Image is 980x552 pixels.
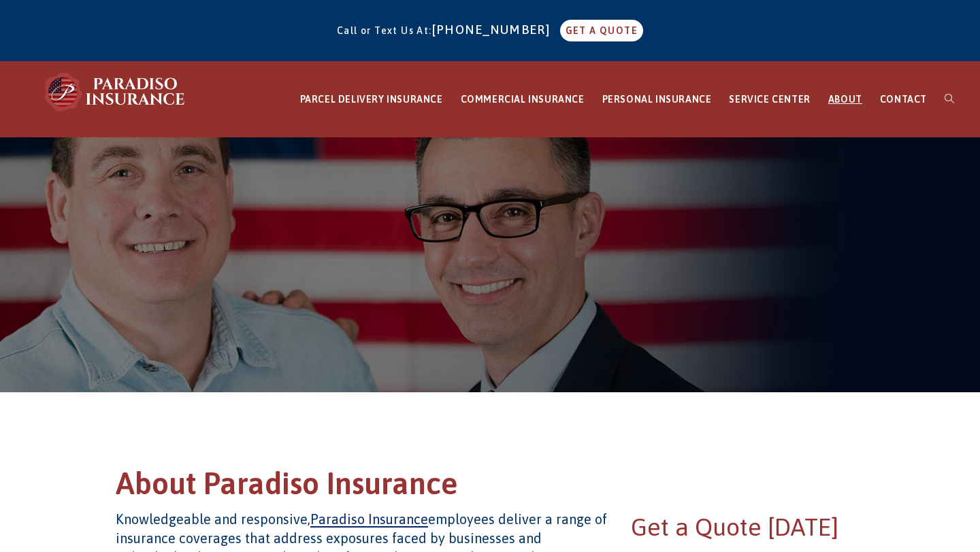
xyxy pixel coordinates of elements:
img: Paradiso Insurance [41,71,191,112]
a: SERVICE CENTER [720,62,819,137]
span: COMMERCIAL INSURANCE [461,94,585,105]
a: [PHONE_NUMBER] [432,22,557,37]
span: PERSONAL INSURANCE [602,94,712,105]
a: GET A QUOTE [560,20,643,41]
span: PARCEL DELIVERY INSURANCE [300,94,443,105]
a: ABOUT [819,62,871,137]
h2: Get a Quote [DATE] [631,510,864,544]
a: PERSONAL INSURANCE [593,62,721,137]
a: Paradiso Insurance [310,511,428,527]
span: ABOUT [828,94,862,105]
span: SERVICE CENTER [729,94,810,105]
a: COMMERCIAL INSURANCE [452,62,593,137]
span: CONTACT [880,94,927,105]
h1: About Paradiso Insurance [116,464,864,511]
span: Call or Text Us At: [337,25,432,36]
a: PARCEL DELIVERY INSURANCE [291,62,452,137]
a: CONTACT [871,62,936,137]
